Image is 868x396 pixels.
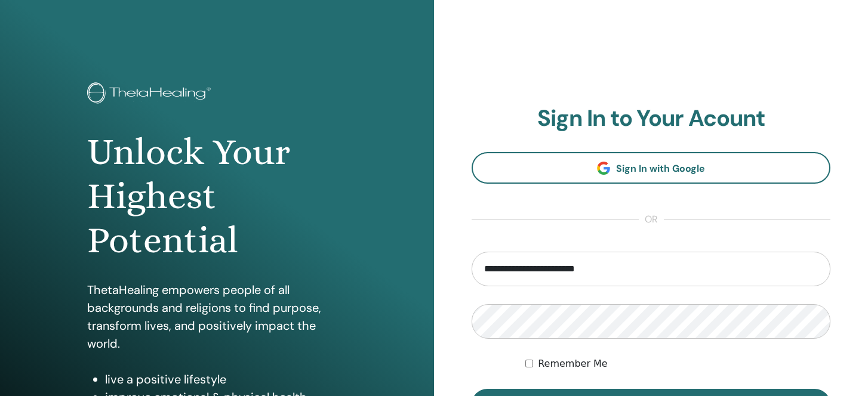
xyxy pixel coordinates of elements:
p: ThetaHealing empowers people of all backgrounds and religions to find purpose, transform lives, a... [87,281,347,352]
span: Sign In with Google [616,162,705,175]
li: live a positive lifestyle [105,370,347,388]
label: Remember Me [538,357,608,371]
span: or [639,212,664,227]
h1: Unlock Your Highest Potential [87,130,347,263]
h2: Sign In to Your Acount [472,105,830,132]
div: Keep me authenticated indefinitely or until I manually logout [525,357,830,371]
a: Sign In with Google [472,152,830,184]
